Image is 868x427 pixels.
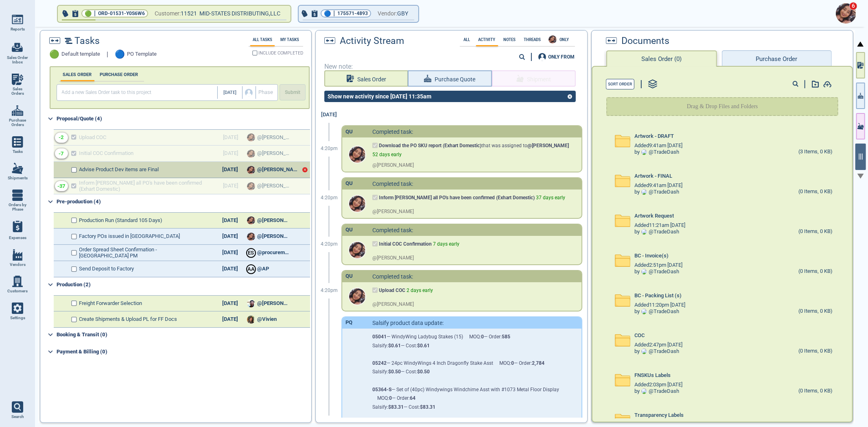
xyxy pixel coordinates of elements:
span: Purchase Quote [435,74,475,85]
strong: 0 [481,334,484,340]
img: Avatar [349,288,365,305]
span: [DATE] [223,90,236,96]
strong: $83.31 [388,404,404,410]
span: @ [PERSON_NAME] [372,302,414,307]
img: menu_icon [12,105,23,116]
span: BC - Invoice(s) [634,253,669,259]
span: Artwork - FINAL [634,173,672,179]
div: Show new activity since [DATE] 11:35am [324,93,435,100]
button: Sales Order [324,70,408,87]
div: QU [345,227,353,233]
img: Avatar [641,229,647,235]
div: -7 [59,151,64,157]
span: GBY [397,9,408,19]
span: 52 days early [372,152,402,157]
span: Freight Forwarder Selection [79,301,142,307]
div: QU [345,181,353,187]
img: Avatar [349,146,365,163]
strong: $0.50 [417,369,430,375]
span: Settings [10,316,25,320]
img: Avatar [247,233,255,241]
span: Added 2:03pm [DATE] [634,382,682,388]
div: [DATE] [216,301,244,307]
span: Purchase Orders [7,118,28,127]
strong: 05041 [372,334,387,340]
img: Avatar [349,196,365,212]
span: Vendors [10,262,26,267]
span: 175571-4893 [337,9,368,17]
div: by @ TradeDash [634,349,679,355]
span: 4:20pm [321,242,338,247]
span: 11521 [181,9,199,19]
div: by @ TradeDash [634,309,679,315]
span: 2 days early [407,288,433,293]
span: Added 9:41am [DATE] [634,183,682,189]
span: Search [11,414,24,419]
strong: $83.31 [420,404,435,410]
p: Drag & Drop Files and Folders [687,102,758,111]
img: Avatar [641,189,647,195]
span: @[PERSON_NAME] [257,301,290,307]
span: 🟢 [50,50,60,59]
span: ORD-01531-Y0S6W6 [98,9,145,17]
img: Avatar [349,242,365,258]
span: @ [PERSON_NAME] [372,209,414,215]
div: [DATE] [216,218,244,224]
span: Completed task: [372,181,413,187]
strong: $0.61 [417,343,430,349]
img: menu_icon [12,190,23,201]
p: — Set of (40pc) Windywings Windchime Asst with #1073 Metal Floor Display MOQ: — Order: Salsify: —... [372,386,569,412]
span: Customers [7,289,28,294]
div: (0 Items, 0 KB) [798,229,833,235]
span: @[PERSON_NAME] [257,167,299,173]
div: [DATE] [216,233,244,240]
span: Advise Product Dev items are Final [79,167,159,173]
div: Proposal/Quote (4) [57,112,310,125]
span: @[PERSON_NAME] [257,218,290,224]
span: Reports [11,27,25,32]
img: Avatar [641,309,647,314]
span: @ [PERSON_NAME] [372,255,414,261]
span: Tasks [75,36,100,46]
div: by @ TradeDash [634,388,679,394]
span: @Vivien [257,316,277,322]
span: Added 9:41am [DATE] [634,143,682,149]
span: Phase [258,89,273,96]
span: Orders by Phase [7,203,28,212]
img: menu_icon [12,14,23,25]
span: Customer: [155,9,181,19]
strong: $0.61 [388,343,401,349]
img: menu_icon [12,136,23,148]
img: Avatar [247,299,255,307]
div: [DATE] [216,266,244,272]
div: (0 Items, 0 KB) [798,388,833,394]
label: My Tasks [278,37,302,42]
span: 4:20pm [321,146,338,152]
span: Send Deposit to Factory [79,266,134,272]
span: @[PERSON_NAME] [257,233,290,240]
span: 🔵 [324,11,331,16]
strong: 2,784 [532,360,544,366]
span: 6 [849,2,857,10]
img: menu_icon [12,163,23,174]
span: Transparency Labels [634,412,684,418]
span: INCLUDE COMPLETED [258,51,303,55]
span: Sales Orders [7,87,28,96]
img: Avatar [247,216,255,224]
img: Avatar [247,166,255,174]
span: Production Run (Standard 105 Days) [79,218,163,224]
span: Added 11:21am [DATE] [634,222,685,229]
input: Add a new Sales Order task to this project [59,86,218,99]
div: QU [345,129,353,135]
span: 4:20pm [321,195,338,201]
label: Threads [522,37,544,42]
div: -2 [59,135,64,141]
label: Notes [501,37,518,42]
img: Avatar [836,3,856,24]
button: Sort Order [606,79,634,89]
span: Activity Stream [340,36,404,46]
span: Completed task: [372,227,413,233]
span: Salsify product data update: [372,320,444,326]
img: add-document [823,81,832,87]
span: Vendor: [378,9,397,19]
